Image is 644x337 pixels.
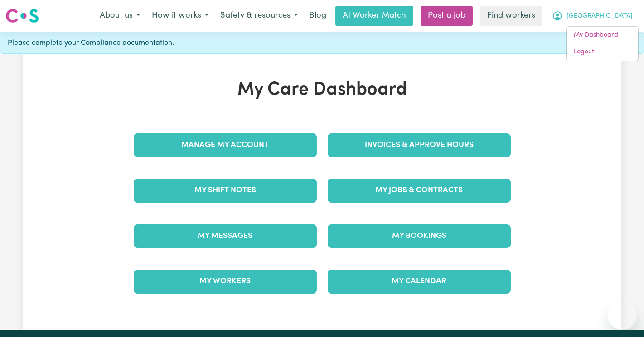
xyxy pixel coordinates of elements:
[5,5,39,26] a: Careseekers logo
[421,6,473,26] a: Post a job
[8,38,174,48] span: Please complete your Compliance documentation.
[304,6,332,26] a: Blog
[128,79,516,101] h1: My Care Dashboard
[567,11,633,21] span: [GEOGRAPHIC_DATA]
[567,27,638,44] a: My Dashboard
[566,26,639,61] div: My Account
[328,179,511,202] a: My Jobs & Contracts
[567,43,638,61] a: Logout
[546,6,639,25] button: My Account
[335,6,413,26] a: AI Worker Match
[134,179,317,202] a: My Shift Notes
[328,270,511,293] a: My Calendar
[134,224,317,248] a: My Messages
[5,8,39,24] img: Careseekers logo
[328,224,511,248] a: My Bookings
[480,6,542,26] a: Find workers
[94,6,146,25] button: About us
[608,301,637,330] iframe: Button to launch messaging window
[146,6,214,25] button: How it works
[134,270,317,293] a: My Workers
[134,133,317,157] a: Manage My Account
[328,133,511,157] a: Invoices & Approve Hours
[214,6,304,25] button: Safety & resources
